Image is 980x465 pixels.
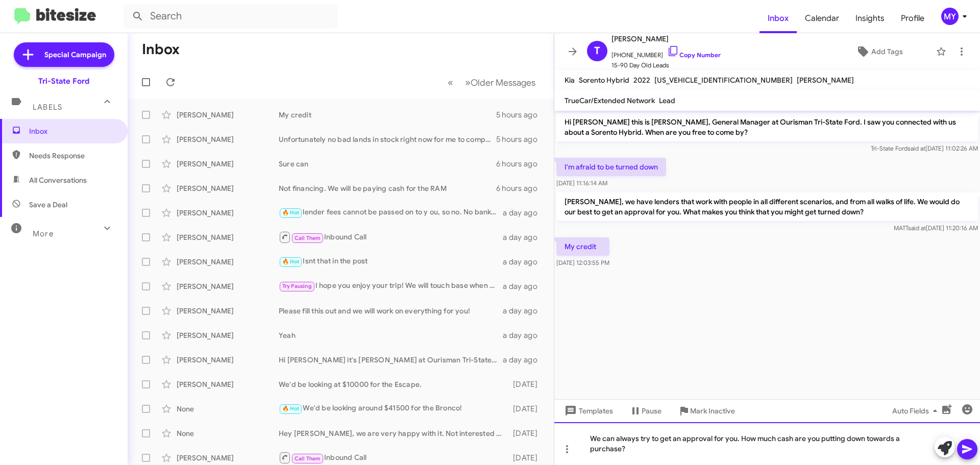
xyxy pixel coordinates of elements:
[884,402,949,420] button: Auto Fields
[670,402,743,420] button: Mark Inactive
[177,306,279,316] div: [PERSON_NAME]
[847,4,893,33] a: Insights
[496,159,546,169] div: 6 hours ago
[282,283,312,289] span: Try Pausing
[279,207,503,218] div: lender fees cannot be passed on to y ou, so no. No bank fees, just their interest rate
[503,257,546,267] div: a day ago
[177,453,279,463] div: [PERSON_NAME]
[279,280,503,292] div: I hope you enjoy your trip! We will touch base when you are home and yuo can come take a look
[579,76,629,85] span: Sorento Hybrid
[503,355,546,365] div: a day ago
[29,151,116,161] span: Needs Response
[503,232,546,242] div: a day ago
[826,42,931,61] button: Add Tags
[797,4,847,33] a: Calendar
[503,281,546,291] div: a day ago
[565,96,655,105] span: TrueCar/Extended Network
[667,51,721,59] a: Copy Number
[871,144,978,152] span: Tri-State Ford [DATE] 11:02:26 AM
[279,379,508,389] div: We'd be looking at $10000 for the Escape.
[496,183,546,193] div: 6 hours ago
[642,402,661,420] span: Pause
[448,76,453,89] span: «
[442,72,459,93] button: Previous
[279,306,503,316] div: Please fill this out and we will work on everything for you!
[556,113,978,141] p: Hi [PERSON_NAME] this is [PERSON_NAME], General Manager at Ourisman Tri-State Ford. I saw you con...
[633,76,650,85] span: 2022
[177,355,279,365] div: [PERSON_NAME]
[508,428,546,438] div: [DATE]
[279,355,503,365] div: Hi [PERSON_NAME] it's [PERSON_NAME] at Ourisman Tri-State Ford. Act fast to take advantage of gre...
[29,175,87,185] span: All Conversations
[659,96,675,105] span: Lead
[894,224,978,232] span: MATT [DATE] 11:20:16 AM
[933,8,969,25] button: MY
[177,379,279,389] div: [PERSON_NAME]
[279,403,508,414] div: We'd be looking around $41500 for the Bronco!
[797,76,854,85] span: [PERSON_NAME]
[562,402,613,420] span: Templates
[282,209,300,216] span: 🔥 Hot
[871,42,903,61] span: Add Tags
[38,76,89,86] div: Tri-State Ford
[611,33,721,45] span: [PERSON_NAME]
[565,76,575,85] span: Kia
[279,428,508,438] div: Hey [PERSON_NAME], we are very happy with it. Not interested in selling it at this time. Thanks
[142,41,180,58] h1: Inbox
[556,179,607,187] span: [DATE] 11:16:14 AM
[611,45,721,60] span: [PHONE_NUMBER]
[279,231,503,243] div: Inbound Call
[177,428,279,438] div: None
[459,72,542,93] button: Next
[177,404,279,414] div: None
[177,208,279,218] div: [PERSON_NAME]
[503,208,546,218] div: a day ago
[611,60,721,70] span: 15-90 Day Old Leads
[33,229,54,238] span: More
[508,404,546,414] div: [DATE]
[29,126,116,136] span: Inbox
[654,76,793,85] span: [US_VEHICLE_IDENTIFICATION_NUMBER]
[892,402,941,420] span: Auto Fields
[442,72,542,93] nav: Page navigation example
[471,77,535,88] span: Older Messages
[177,159,279,169] div: [PERSON_NAME]
[282,405,300,412] span: 🔥 Hot
[556,259,609,266] span: [DATE] 12:03:55 PM
[621,402,670,420] button: Pause
[279,110,496,120] div: My credit
[554,422,980,465] div: We can always try to get an approval for you. How much cash are you putting down towards a purchase?
[177,232,279,242] div: [PERSON_NAME]
[594,43,600,59] span: T
[33,103,62,112] span: Labels
[44,50,106,60] span: Special Campaign
[177,110,279,120] div: [PERSON_NAME]
[14,42,114,67] a: Special Campaign
[282,258,300,265] span: 🔥 Hot
[908,144,925,152] span: said at
[556,237,609,256] p: My credit
[279,256,503,267] div: Isnt that in the post
[177,330,279,340] div: [PERSON_NAME]
[177,281,279,291] div: [PERSON_NAME]
[556,158,666,176] p: I'm afraid to be turned down
[279,134,496,144] div: Unfortunately no bad lands in stock right now for me to compete I appreciate the opportunity
[508,379,546,389] div: [DATE]
[503,306,546,316] div: a day ago
[279,159,496,169] div: Sure can
[556,192,978,221] p: [PERSON_NAME], we have lenders that work with people in all different scenarios, and from all wal...
[496,134,546,144] div: 5 hours ago
[124,4,338,29] input: Search
[503,330,546,340] div: a day ago
[465,76,471,89] span: »
[759,4,797,33] a: Inbox
[295,235,321,241] span: Call Them
[908,224,926,232] span: said at
[177,257,279,267] div: [PERSON_NAME]
[279,451,508,464] div: Inbound Call
[279,330,503,340] div: Yeah
[279,183,496,193] div: Not financing. We will be paying cash for the RAM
